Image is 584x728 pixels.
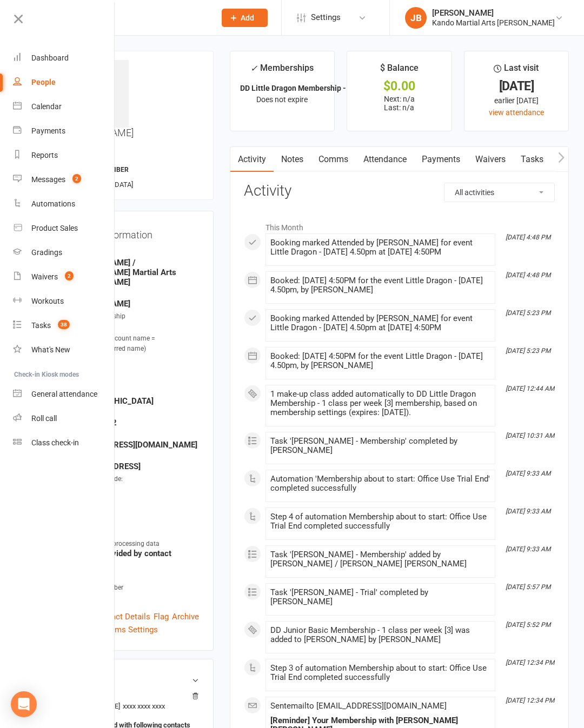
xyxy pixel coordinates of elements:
a: Attendance [356,147,414,172]
a: Gradings [13,241,115,265]
i: ✓ [250,63,257,74]
div: Open Intercom Messenger [11,691,37,717]
span: 2 [72,174,81,183]
div: [PERSON_NAME] [432,8,555,18]
a: Roll call [13,406,115,431]
i: [DATE] 12:34 PM [506,659,554,666]
div: 1 make-up class added automatically to DD Little Dragon Membership - 1 class per week [3] members... [270,390,490,417]
i: [DATE] 9:33 AM [506,507,550,515]
strong: Crane [68,526,199,536]
div: Booked: [DATE] 4:50PM for the event Little Dragon - [DATE] 4.50pm, by [PERSON_NAME] [270,276,490,295]
a: Class kiosk mode [13,431,115,455]
a: Comms [311,147,356,172]
strong: - [68,353,199,363]
div: Parent Relationship [68,311,199,322]
div: Step 4 of automation Membership about to start: Office Use Trial End completed successfully [270,512,490,531]
div: [DATE] [474,81,559,92]
h3: [PERSON_NAME] [61,60,204,138]
div: Task '[PERSON_NAME] - Membership' added by [PERSON_NAME] / [PERSON_NAME] [PERSON_NAME] [270,550,490,569]
a: Waivers 2 [13,265,115,289]
div: Automations [31,199,75,208]
strong: [STREET_ADDRESS] [68,462,199,471]
a: Activity [230,147,274,172]
div: Gradings [31,248,62,257]
div: Roll call [31,414,57,423]
div: Workouts [31,297,64,305]
a: Payments [414,147,468,172]
input: Search... [64,10,208,25]
a: Waivers [468,147,513,172]
a: Archive [172,610,199,623]
strong: DD Little Dragon Membership - 1 class per ... [240,84,393,92]
i: [DATE] 5:23 PM [506,309,550,317]
div: Membership Code: [68,474,199,484]
strong: Consent provided by contact [68,549,199,558]
a: Payments [13,119,115,143]
a: Dashboard [13,46,115,70]
i: [DATE] 5:57 PM [506,583,550,591]
div: Automation 'Membership about to start: Office Use Trial End' completed successfully [270,475,490,493]
div: Gender [68,387,199,397]
strong: 0458745192 [68,418,199,428]
div: Parent Name [68,290,199,300]
div: What's New [31,345,70,354]
div: Class check-in [31,438,79,447]
strong: - [68,505,199,515]
div: Clan [68,517,199,527]
i: [DATE] 12:34 PM [506,697,554,704]
div: Location [68,561,199,571]
a: view attendance [489,108,544,117]
span: Add [241,14,254,22]
div: Messages [31,175,65,184]
span: Sent email to [EMAIL_ADDRESS][DOMAIN_NAME] [270,701,447,711]
div: Date of Birth [68,365,199,376]
strong: [DATE] [68,375,199,384]
div: Waivers [31,272,58,281]
div: $ Balance [380,61,419,81]
li: This Month [244,216,555,233]
a: Tasks 38 [13,313,115,338]
a: Workouts [13,289,115,313]
strong: - [68,592,199,602]
i: [DATE] 10:31 AM [506,432,554,439]
strong: [PERSON_NAME] [68,299,199,309]
div: Address [68,452,199,463]
i: [DATE] 4:48 PM [506,233,550,241]
h3: Contact information [67,225,199,241]
a: Automations [13,192,115,216]
a: Calendar [13,95,115,119]
div: Task '[PERSON_NAME] - Membership' completed by [PERSON_NAME] [270,437,490,455]
div: Kando Martial Arts [PERSON_NAME] [432,18,555,28]
i: [DATE] 12:44 AM [506,385,554,392]
span: Settings [311,5,341,30]
a: What's New [13,338,115,362]
i: [DATE] 9:33 AM [506,470,550,477]
a: Product Sales [13,216,115,241]
div: Step 3 of automation Membership about to start: Office Use Trial End completed successfully [270,664,490,682]
i: [DATE] 5:52 PM [506,621,550,629]
div: Email [68,430,199,440]
a: General attendance kiosk mode [13,382,115,406]
div: Legal basis for processing data [68,539,199,549]
div: DD Junior Basic Membership - 1 class per week [3] was added to [PERSON_NAME] by [PERSON_NAME] [270,626,490,644]
span: 38 [58,320,70,329]
div: Task '[PERSON_NAME] - Trial' completed by [PERSON_NAME] [270,588,490,606]
strong: [PERSON_NAME] / [PERSON_NAME] Martial Arts [PERSON_NAME] [68,258,199,287]
strong: Code 3 [68,483,199,493]
div: Owner [68,249,199,259]
div: Mobile Number [68,409,199,419]
i: [DATE] 4:48 PM [506,271,550,279]
div: Tasks [31,321,51,330]
div: People [31,78,56,86]
div: Booked: [DATE] 4:50PM for the event Little Dragon - [DATE] 4.50pm, by [PERSON_NAME] [270,352,490,370]
h3: Activity [244,183,555,199]
a: People [13,70,115,95]
div: Booking marked Attended by [PERSON_NAME] for event Little Dragon - [DATE] 4.50pm at [DATE] 4:50PM [270,314,490,332]
div: Reports [31,151,58,159]
strong: Credit card [68,694,194,702]
a: Reports [13,143,115,168]
div: Dashboard [31,54,69,62]
a: Tasks [513,147,551,172]
strong: [EMAIL_ADDRESS][DOMAIN_NAME] [68,440,199,450]
i: [DATE] 5:23 PM [506,347,550,355]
